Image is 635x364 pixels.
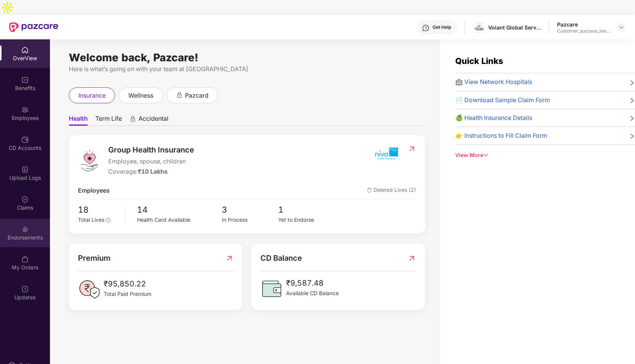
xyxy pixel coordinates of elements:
[286,277,339,289] span: ₹9,587.48
[433,24,451,30] div: Get Help
[455,131,547,140] span: 👉 Instructions to Fill Claim Form
[185,91,209,100] span: pazcard
[455,151,635,159] div: View More
[21,106,29,114] img: svg+xml;base64,PHN2ZyBpZD0iRW1wbG95ZWVzIiB4bWxucz0iaHR0cDovL3d3dy53My5vcmcvMjAwMC9zdmciIHdpZHRoPS...
[69,115,88,126] span: Health
[455,95,550,105] span: 📄 Download Sample Claim Form
[21,166,29,173] img: svg+xml;base64,PHN2ZyBpZD0iVXBsb2FkX0xvZ3MiIGRhdGEtbmFtZT0iVXBsb2FkIExvZ3MiIHhtbG5zPSJodHRwOi8vd3...
[21,46,29,54] img: svg+xml;base64,PHN2ZyBpZD0iSG9tZSIgeG1sbnM9Imh0dHA6Ly93d3cudzMub3JnLzIwMDAvc3ZnIiB3aWR0aD0iMjAiIG...
[139,115,168,126] span: Accidental
[78,278,101,301] img: PaidPremiumIcon
[629,97,635,105] span: right
[367,186,416,195] span: Deleted Lives (2)
[474,24,485,32] img: IMG_8296.jpg
[21,196,29,203] img: svg+xml;base64,PHN2ZyBpZD0iQ2xhaW0iIHhtbG5zPSJodHRwOi8vd3d3LnczLm9yZy8yMDAwL3N2ZyIgd2lkdGg9IjIwIi...
[108,167,194,176] div: Coverage:
[108,157,194,166] span: Employee, spouse, children
[137,203,221,216] span: 14
[78,217,104,223] span: Total Lives
[422,24,430,32] img: svg+xml;base64,PHN2ZyBpZD0iSGVscC0zMngzMiIgeG1sbnM9Imh0dHA6Ly93d3cudzMub3JnLzIwMDAvc3ZnIiB3aWR0aD...
[78,91,106,100] span: insurance
[408,145,416,152] img: RedirectIcon
[286,289,339,297] span: Available CD Balance
[138,168,168,175] span: ₹10 Lakhs
[21,285,29,293] img: svg+xml;base64,PHN2ZyBpZD0iVXBkYXRlZCIgeG1sbnM9Imh0dHA6Ly93d3cudzMub3JnLzIwMDAvc3ZnIiB3aWR0aD0iMj...
[260,277,283,300] img: CDBalanceIcon
[21,255,29,263] img: svg+xml;base64,PHN2ZyBpZD0iTXlfT3JkZXJzIiBkYXRhLW5hbWU9Ik15IE9yZGVycyIgeG1sbnM9Imh0dHA6Ly93d3cudz...
[78,186,110,195] span: Employees
[629,132,635,140] span: right
[95,115,122,126] span: Term Life
[455,113,532,123] span: 🍏 Health Insurance Details
[69,64,425,74] div: Here is what’s going on with your team at [GEOGRAPHIC_DATA]
[222,216,278,224] div: In Process
[78,149,101,172] img: logo
[104,278,151,290] span: ₹95,850.22
[278,216,335,224] div: Yet to Endorse
[78,203,120,216] span: 18
[488,24,541,31] div: Voiant Global Services India Private Limited
[21,76,29,84] img: svg+xml;base64,PHN2ZyBpZD0iQmVuZWZpdHMiIHhtbG5zPSJodHRwOi8vd3d3LnczLm9yZy8yMDAwL3N2ZyIgd2lkdGg9Ij...
[129,115,136,122] div: animation
[69,54,425,61] div: Welcome back, Pazcare!
[260,252,302,264] span: CD Balance
[21,136,29,143] img: svg+xml;base64,PHN2ZyBpZD0iQ0RfQWNjb3VudHMiIGRhdGEtbmFtZT0iQ0QgQWNjb3VudHMiIHhtbG5zPSJodHRwOi8vd3...
[278,203,335,216] span: 1
[372,144,400,163] img: insurerIcon
[629,79,635,87] span: right
[222,203,278,216] span: 3
[21,226,29,233] img: svg+xml;base64,PHN2ZyBpZD0iRW5kb3JzZW1lbnRzIiB4bWxucz0iaHR0cDovL3d3dy53My5vcmcvMjAwMC9zdmciIHdpZH...
[408,252,416,264] img: RedirectIcon
[557,21,610,28] div: Pazcare
[78,252,111,264] span: Premium
[106,218,111,222] span: info-circle
[557,28,610,34] div: Customer_success_team_lead
[455,77,532,87] span: 🏥 View Network Hospitals
[483,152,489,158] span: down
[9,22,58,32] img: New Pazcare Logo
[618,24,624,30] img: svg+xml;base64,PHN2ZyBpZD0iRHJvcGRvd24tMzJ4MzIiIHhtbG5zPSJodHRwOi8vd3d3LnczLm9yZy8yMDAwL3N2ZyIgd2...
[137,216,221,224] div: Health Card Available
[226,252,233,264] img: RedirectIcon
[176,92,183,98] div: animation
[455,56,503,66] span: Quick Links
[104,290,151,298] span: Total Paid Premium
[108,144,194,156] span: Group Health Insurance
[128,91,153,100] span: wellness
[367,188,372,193] img: deleteIcon
[629,115,635,123] span: right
